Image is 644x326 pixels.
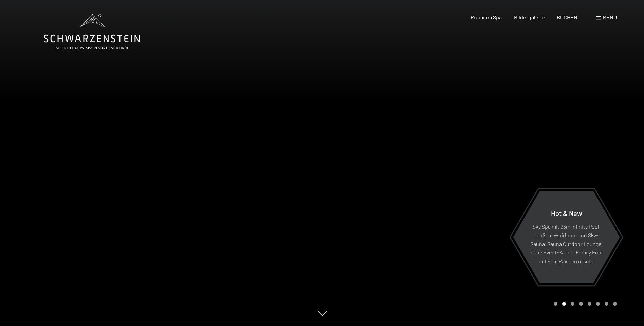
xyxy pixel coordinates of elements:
div: Carousel Pagination [551,302,617,306]
a: BUCHEN [557,14,577,20]
div: Carousel Page 7 [605,302,608,306]
p: Sky Spa mit 23m Infinity Pool, großem Whirlpool und Sky-Sauna, Sauna Outdoor Lounge, neue Event-S... [530,222,603,265]
div: Carousel Page 2 (Current Slide) [562,302,566,306]
div: Carousel Page 3 [571,302,574,306]
div: Carousel Page 8 [613,302,617,306]
span: Menü [603,14,617,20]
div: Carousel Page 1 [554,302,557,306]
div: Carousel Page 6 [596,302,600,306]
a: Hot & New Sky Spa mit 23m Infinity Pool, großem Whirlpool und Sky-Sauna, Sauna Outdoor Lounge, ne... [513,190,620,284]
a: Bildergalerie [514,14,545,20]
span: Hot & New [551,209,582,217]
a: Premium Spa [471,14,502,20]
div: Carousel Page 5 [588,302,591,306]
div: Carousel Page 4 [579,302,583,306]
